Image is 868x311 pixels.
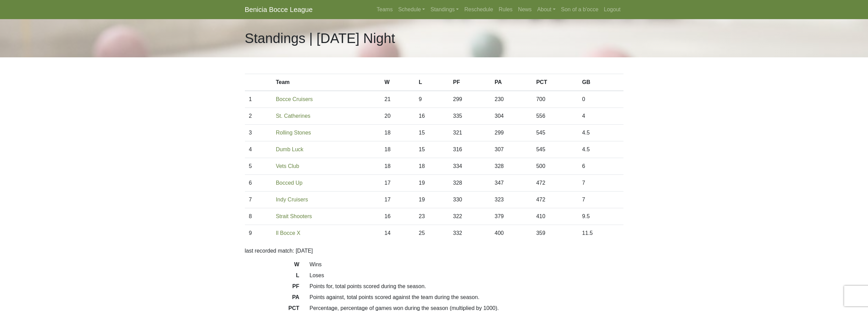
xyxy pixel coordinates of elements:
[515,3,534,16] a: News
[532,108,578,125] td: 556
[558,3,601,16] a: Son of a b'occe
[374,3,395,16] a: Teams
[245,175,272,192] td: 6
[601,3,623,16] a: Logout
[380,208,415,225] td: 16
[415,125,449,141] td: 15
[578,192,623,208] td: 7
[490,208,532,225] td: 379
[578,74,623,91] th: GB
[276,197,308,202] a: Indy Cruisers
[428,3,461,16] a: Standings
[449,108,490,125] td: 335
[449,208,490,225] td: 322
[532,175,578,192] td: 472
[534,3,558,16] a: About
[276,180,303,186] a: Bocced Up
[245,30,395,46] h1: Standings | [DATE] Night
[490,192,532,208] td: 323
[245,91,272,108] td: 1
[380,91,415,108] td: 21
[276,163,299,169] a: Vets Club
[578,125,623,141] td: 4.5
[532,225,578,242] td: 359
[449,225,490,242] td: 332
[240,260,305,271] dt: W
[415,108,449,125] td: 16
[532,74,578,91] th: PCT
[245,208,272,225] td: 8
[496,3,515,16] a: Rules
[449,91,490,108] td: 299
[380,192,415,208] td: 17
[276,230,300,236] a: Il Bocce X
[380,74,415,91] th: W
[578,175,623,192] td: 7
[272,74,381,91] th: Team
[490,141,532,158] td: 307
[532,208,578,225] td: 410
[449,158,490,175] td: 334
[532,91,578,108] td: 700
[305,282,629,291] dd: Points for, total points scored during the season.
[245,141,272,158] td: 4
[276,213,312,219] a: Strait Shooters
[449,74,490,91] th: PF
[276,130,311,136] a: Rolling Stones
[449,125,490,141] td: 321
[305,271,629,280] dd: Loses
[532,141,578,158] td: 545
[245,3,313,16] a: Benicia Bocce League
[276,96,313,102] a: Bocce Cruisers
[490,175,532,192] td: 347
[415,175,449,192] td: 19
[240,282,305,293] dt: PF
[532,125,578,141] td: 545
[380,225,415,242] td: 14
[305,260,629,269] dd: Wins
[532,192,578,208] td: 472
[380,158,415,175] td: 18
[449,192,490,208] td: 330
[415,91,449,108] td: 9
[532,158,578,175] td: 500
[415,208,449,225] td: 23
[449,141,490,158] td: 316
[415,141,449,158] td: 15
[395,3,428,16] a: Schedule
[380,125,415,141] td: 18
[415,192,449,208] td: 19
[276,146,304,152] a: Dumb Luck
[380,108,415,125] td: 20
[578,141,623,158] td: 4.5
[380,141,415,158] td: 18
[415,225,449,242] td: 25
[380,175,415,192] td: 17
[578,208,623,225] td: 9.5
[490,125,532,141] td: 299
[490,91,532,108] td: 230
[449,175,490,192] td: 328
[415,158,449,175] td: 18
[245,158,272,175] td: 5
[245,108,272,125] td: 2
[578,225,623,242] td: 11.5
[578,158,623,175] td: 6
[245,192,272,208] td: 7
[461,3,496,16] a: Reschedule
[245,225,272,242] td: 9
[490,225,532,242] td: 400
[490,158,532,175] td: 328
[490,108,532,125] td: 304
[240,293,305,304] dt: PA
[276,113,310,119] a: St. Catherines
[305,293,629,301] dd: Points against, total points scored against the team during the season.
[240,271,305,282] dt: L
[245,125,272,141] td: 3
[415,74,449,91] th: L
[578,91,623,108] td: 0
[578,108,623,125] td: 4
[245,247,623,255] p: last recorded match: [DATE]
[490,74,532,91] th: PA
